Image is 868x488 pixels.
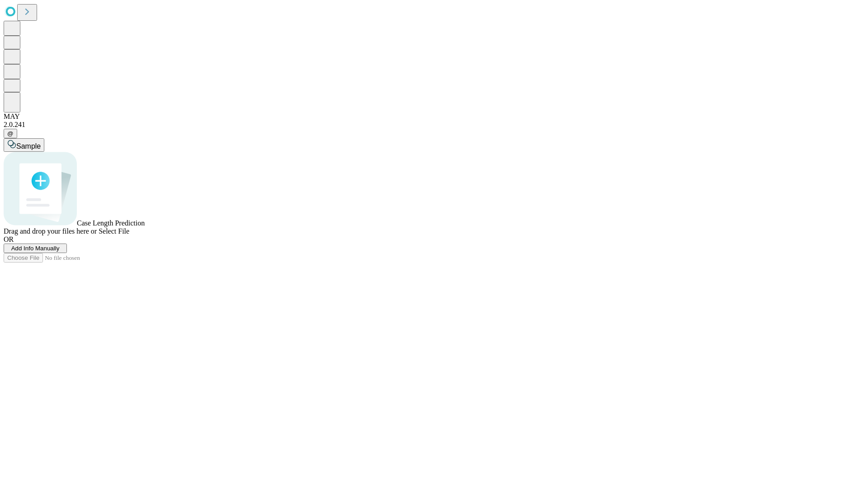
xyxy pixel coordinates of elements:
span: Add Info Manually [11,245,60,252]
button: Add Info Manually [4,244,67,253]
span: Sample [16,142,41,150]
span: Drag and drop your files here or [4,227,97,235]
span: Case Length Prediction [77,219,145,227]
span: @ [7,130,14,137]
button: @ [4,129,17,138]
div: MAY [4,113,864,121]
div: 2.0.241 [4,121,864,129]
span: Select File [99,227,129,235]
button: Sample [4,138,44,152]
span: OR [4,235,14,243]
